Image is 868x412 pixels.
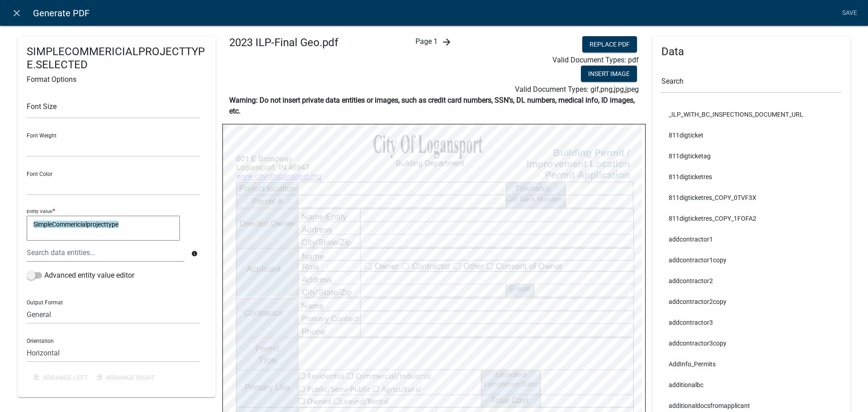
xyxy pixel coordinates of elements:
li: addcontractor2copy [661,291,841,312]
i: arrow_forward [441,37,452,47]
li: addcontractor1 [661,229,841,250]
li: addcontractor2 [661,270,841,291]
button: Arrange Right [90,369,162,386]
h6: Format Options [27,75,207,84]
i: info [191,251,198,257]
li: addcontractor3copy [661,333,841,354]
li: 811digticket [661,125,841,146]
li: 811digticketres_COPY_1FOFA2 [661,208,841,229]
p: Entity Value [27,208,52,214]
span: Valid Document Types: pdf [552,56,639,64]
h4: SIMPLECOMMERICIALPROJECTTYPE.SELECTED [27,45,207,71]
li: _ILP_WITH_BC_INSPECTIONS_DOCUMENT_URL [661,104,841,125]
label: Advanced entity value editor [27,270,134,281]
a: Save [838,5,861,22]
li: 811digticketag [661,146,841,166]
i: close [11,8,22,19]
li: addcontractor3 [661,312,841,333]
button: Insert Image [581,66,637,82]
li: AddInfo_Permits [661,354,841,374]
button: Replace PDF [582,36,637,52]
h4: 2023 ILP-Final Geo.pdf [229,36,357,49]
p: Warning: Do not insert private data entities or images, such as credit card numbers, SSN’s, DL nu... [229,95,639,117]
li: additionalbc [661,374,841,395]
li: 811digticketres [661,166,841,187]
input: Search data entities... [27,243,184,262]
span: Valid Document Types: gif,png,jpg,jpeg [515,85,639,94]
button: Arrange Left [27,369,90,386]
span: Page 1 [415,37,438,46]
li: addcontractor1copy [661,250,841,270]
h4: Data [661,45,841,58]
li: 811digticketres_COPY_0TVF3X [661,187,841,208]
span: Generate PDF [33,4,90,22]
